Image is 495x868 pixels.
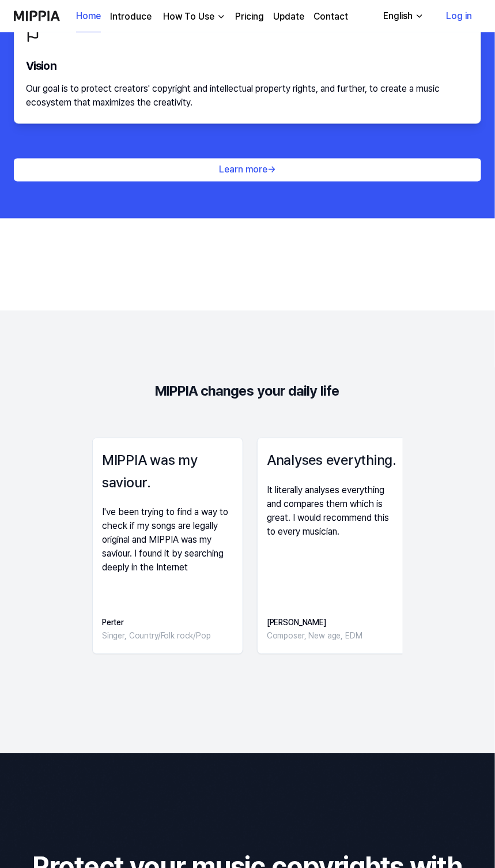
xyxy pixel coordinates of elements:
img: down [217,12,226,21]
div: MIPPIA changes your daily life [156,380,340,403]
img: flag [26,29,40,43]
h3: MIPPIA was my saviour. [102,450,233,494]
a: Introduce [110,10,152,24]
div: [PERSON_NAME] [267,617,362,629]
a: Contact [313,10,348,24]
a: Pricing [235,10,264,24]
div: Our goal is to protect creators' copyright and intellectual property rights, and further, to crea... [26,82,469,110]
h3: Vision [26,57,469,75]
button: How To Use [161,10,226,24]
a: Home [76,1,101,32]
div: Composer, New age, EDM [267,630,362,642]
h3: Analyses everything. [267,450,398,472]
button: Learn more→ [14,159,481,182]
a: Update [273,10,304,24]
div: Perter [102,617,211,629]
div: English [381,9,415,23]
button: English [374,5,431,28]
div: It literally analyses everything and compares them which is great. I would recommend this to ever... [267,484,398,539]
div: Singer, Country/Folk rock/Pop [102,630,211,642]
div: I've been trying to find a way to check if my songs are legally original and MIPPIA was my saviou... [102,506,233,575]
div: How To Use [161,10,217,24]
